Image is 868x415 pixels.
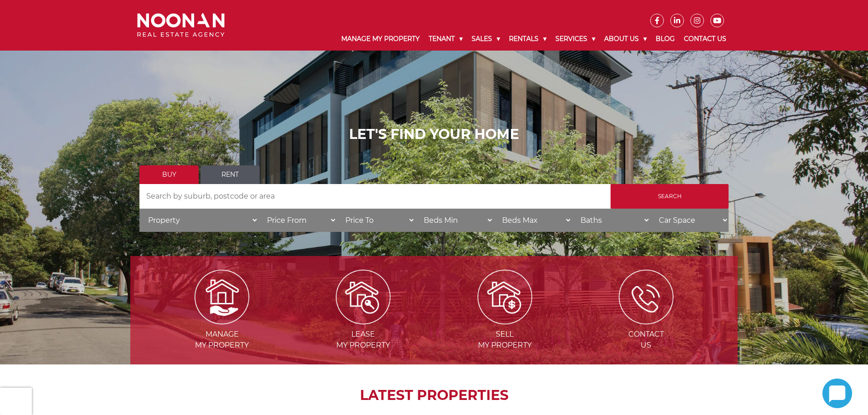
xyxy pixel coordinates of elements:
[576,292,716,349] a: ICONS ContactUs
[424,27,467,51] a: Tenant
[576,329,716,351] span: Contact Us
[600,27,651,51] a: About Us
[153,387,715,404] h2: LATEST PROPERTIES
[679,27,731,51] a: Contact Us
[336,270,390,324] img: Lease my property
[337,27,424,51] a: Manage My Property
[611,184,729,209] input: Search
[467,27,504,51] a: Sales
[139,184,611,209] input: Search by suburb, postcode or area
[619,270,673,324] img: ICONS
[139,126,729,143] h1: LET'S FIND YOUR HOME
[435,329,575,351] span: Sell my Property
[551,27,600,51] a: Services
[152,329,292,351] span: Manage my Property
[137,13,225,37] img: Noonan Real Estate Agency
[651,27,679,51] a: Blog
[195,270,249,324] img: Manage my Property
[435,292,575,349] a: Sell my property Sellmy Property
[504,27,551,51] a: Rentals
[152,292,292,349] a: Manage my Property Managemy Property
[293,329,433,351] span: Lease my Property
[478,270,532,324] img: Sell my property
[293,292,433,349] a: Lease my property Leasemy Property
[200,165,260,184] a: Rent
[139,165,199,184] a: Buy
